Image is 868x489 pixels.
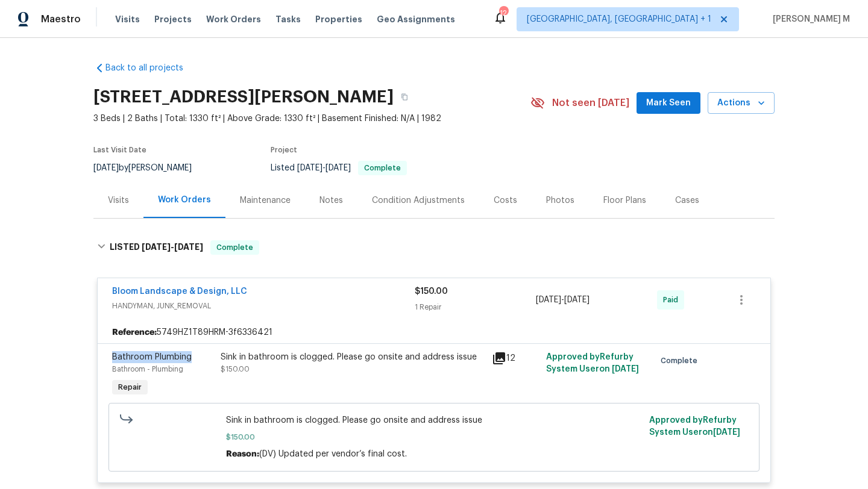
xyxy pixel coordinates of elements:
div: 12 [499,7,508,19]
span: Approved by Refurby System User on [649,416,740,437]
span: Tasks [275,15,301,23]
div: LISTED [DATE]-[DATE]Complete [93,228,775,267]
span: - [142,243,203,251]
span: [DATE] [93,164,119,172]
span: $150.00 [415,287,448,296]
span: Not seen [DATE] [552,97,629,109]
a: Back to all projects [93,62,209,74]
div: Costs [494,195,517,207]
a: Bloom Landscape & Design, LLC [112,287,247,296]
span: [DATE] [536,296,561,304]
span: Projects [154,13,192,25]
span: [DATE] [612,365,639,373]
span: 3 Beds | 2 Baths | Total: 1330 ft² | Above Grade: 1330 ft² | Basement Finished: N/A | 1982 [93,113,530,125]
span: Approved by Refurby System User on [546,353,639,373]
span: - [297,164,351,172]
span: [DATE] [142,243,171,251]
span: Reason: [226,450,259,458]
span: Last Visit Date [93,146,146,154]
span: Listed [271,164,407,172]
span: Repair [113,381,146,393]
span: Complete [661,355,702,367]
h2: [STREET_ADDRESS][PERSON_NAME] [93,91,394,103]
div: Maintenance [240,195,291,207]
span: - [536,294,590,306]
div: Sink in bathroom is clogged. Please go onsite and address issue [221,351,485,363]
div: Cases [675,195,699,207]
h6: LISTED [110,240,203,255]
span: Sink in bathroom is clogged. Please go onsite and address issue [226,414,643,426]
div: Floor Plans [603,195,646,207]
span: [DATE] [325,164,351,172]
span: [PERSON_NAME] M [768,13,850,25]
div: Notes [319,195,343,207]
div: by [PERSON_NAME] [93,161,206,175]
span: Actions [717,96,765,111]
span: Visits [115,13,140,25]
div: Photos [546,195,574,207]
span: [DATE] [174,243,203,251]
span: Geo Assignments [377,13,455,25]
span: (DV) Updated per vendor’s final cost. [259,450,407,458]
span: Complete [359,164,406,172]
div: Visits [108,195,129,207]
span: [DATE] [297,164,322,172]
span: Bathroom - Plumbing [112,366,183,373]
span: $150.00 [221,366,250,373]
span: HANDYMAN, JUNK_REMOVAL [112,300,415,312]
span: Paid [663,294,683,306]
span: Mark Seen [646,96,691,111]
span: [GEOGRAPHIC_DATA], [GEOGRAPHIC_DATA] + 1 [527,13,711,25]
span: Bathroom Plumbing [112,353,192,361]
span: Work Orders [206,13,261,25]
span: $150.00 [226,431,643,443]
button: Copy Address [394,86,415,108]
button: Mark Seen [637,92,700,114]
div: 12 [492,351,539,366]
span: Project [271,146,297,154]
span: Complete [212,241,258,254]
b: Reference: [112,326,157,338]
div: 1 Repair [415,301,536,313]
div: 5749HZ1T89HRM-3f6336421 [98,322,770,343]
span: [DATE] [713,428,740,437]
div: Work Orders [158,194,211,206]
span: Maestro [41,13,81,25]
div: Condition Adjustments [372,195,465,207]
span: Properties [315,13,362,25]
button: Actions [708,92,775,114]
span: [DATE] [564,296,590,304]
